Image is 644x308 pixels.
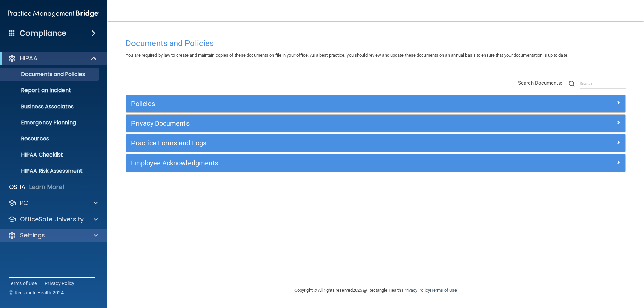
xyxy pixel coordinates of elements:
[9,183,26,191] p: OSHA
[518,80,562,86] span: Search Documents:
[431,288,457,293] a: Terms of Use
[4,135,96,142] p: Resources
[126,39,626,48] h4: Documents and Policies
[9,280,37,287] a: Terms of Use
[8,215,98,223] a: OfficeSafe University
[131,118,620,129] a: Privacy Documents
[20,199,30,207] p: PCI
[253,280,498,301] div: Copyright © All rights reserved 2025 @ Rectangle Health | |
[45,280,75,287] a: Privacy Policy
[403,288,430,293] a: Privacy Policy
[131,100,495,107] h5: Policies
[131,138,620,148] a: Practice Forms and Logs
[131,139,495,147] h5: Practice Forms and Logs
[4,71,96,78] p: Documents and Policies
[580,79,626,89] input: Search
[4,168,96,174] p: HIPAA Risk Assessment
[131,159,495,167] h5: Employee Acknowledgments
[8,54,97,62] a: HIPAA
[126,53,568,58] span: You are required by law to create and maintain copies of these documents on file in your office. ...
[20,28,66,38] h4: Compliance
[9,289,64,296] span: Ⓒ Rectangle Health 2024
[4,87,96,94] p: Report an Incident
[8,7,99,20] img: PMB logo
[8,231,98,239] a: Settings
[29,183,65,191] p: Learn More!
[131,158,620,168] a: Employee Acknowledgments
[8,199,98,207] a: PCI
[131,120,495,127] h5: Privacy Documents
[4,103,96,110] p: Business Associates
[569,81,575,87] img: ic-search.3b580494.png
[20,215,84,223] p: OfficeSafe University
[20,54,37,62] p: HIPAA
[131,98,620,109] a: Policies
[4,151,96,158] p: HIPAA Checklist
[20,231,45,239] p: Settings
[4,119,96,126] p: Emergency Planning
